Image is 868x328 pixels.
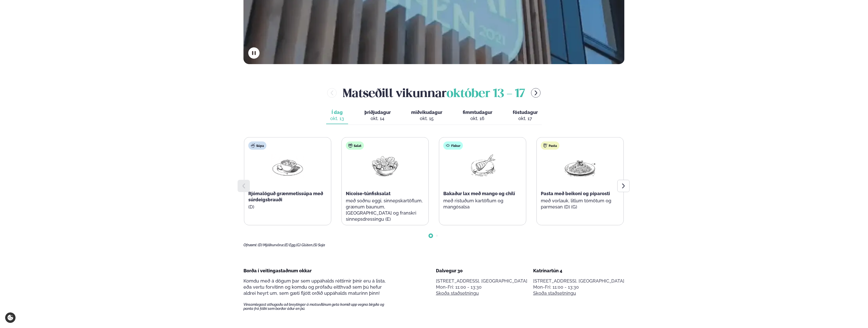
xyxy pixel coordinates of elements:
div: Dalvegur 30 [436,268,527,274]
span: Komdu með á dögum þar sem uppáhalds réttirnir þínir eru á lista, eða vertu forvitinn og komdu og ... [243,278,386,296]
div: Mon-Fri: 11:00 - 13:30 [533,284,625,290]
button: fimmtudagur okt. 16 [459,107,496,124]
span: Nicoise-túnfisksalat [346,191,390,196]
button: menu-btn-left [327,88,337,98]
img: Salad.png [369,154,401,178]
span: fimmtudagur [463,110,492,115]
a: Skoða staðsetningu [436,290,479,296]
button: föstudagur okt. 17 [509,107,542,124]
img: pasta.svg [543,144,547,148]
img: salad.svg [348,144,352,148]
span: október 13 - 17 [447,88,525,100]
span: Bakaður lax með mango og chilí [443,191,515,196]
img: fish.svg [446,144,450,148]
p: með vorlauk, litlum tómötum og parmesan (D) (G) [541,198,619,210]
span: Ofnæmi: [243,243,257,247]
span: Go to slide 1 [430,235,432,237]
img: Soup.png [271,154,304,178]
div: Fiskur [443,142,463,150]
div: Pasta [541,142,559,150]
a: Skoða staðsetningu [533,290,576,296]
span: Borða í veitingastaðnum okkar [243,268,312,273]
span: föstudagur [513,110,538,115]
div: okt. 13 [330,115,344,122]
img: Fish.png [466,154,499,178]
div: okt. 16 [463,115,492,122]
span: (S) Soja [313,243,325,247]
div: Salat [346,142,364,150]
span: miðvikudagur [411,110,442,115]
p: (D) [248,204,327,210]
span: (E) Egg, [284,243,296,247]
span: Vinsamlegast athugaðu að breytingar á matseðlinum geta komið upp vegna birgða og panta frá fólki ... [243,302,393,311]
span: Go to slide 2 [436,235,438,237]
span: Pasta með beikoni og piparosti [541,191,610,196]
p: [STREET_ADDRESS], [GEOGRAPHIC_DATA] [436,278,527,284]
span: (G) Glúten, [296,243,313,247]
p: með soðnu eggi, sinnepskartöflum, grænum baunum, [GEOGRAPHIC_DATA] og franskri sinnepsdressingu (E) [346,198,424,222]
div: okt. 15 [411,115,442,122]
button: þriðjudagur okt. 14 [360,107,395,124]
div: okt. 14 [364,115,391,122]
span: Í dag [330,109,344,115]
img: Spagetti.png [564,154,596,178]
button: Í dag okt. 13 [326,107,348,124]
div: Mon-Fri: 11:00 - 13:30 [436,284,527,290]
span: Rjómalöguð grænmetissúpa með súrdeigsbrauði [248,191,323,202]
h2: Matseðill vikunnar [343,85,525,101]
a: Cookie settings [5,312,16,323]
span: þriðjudagur [364,110,391,115]
button: miðvikudagur okt. 15 [407,107,446,124]
p: með ristuðum kartöflum og mangósalsa [443,198,522,210]
span: (D) Mjólkurvörur, [258,243,284,247]
p: [STREET_ADDRESS], [GEOGRAPHIC_DATA] [533,278,625,284]
div: okt. 17 [513,115,538,122]
button: menu-btn-right [531,88,541,98]
div: Súpa [248,142,266,150]
div: Katrínartún 4 [533,268,625,274]
img: soup.svg [251,144,255,148]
